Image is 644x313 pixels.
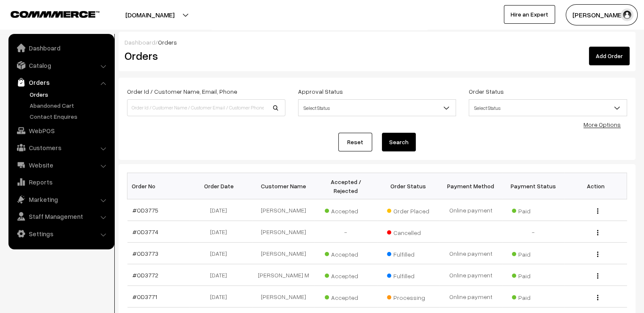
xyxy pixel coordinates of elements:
[190,173,252,199] th: Order Date
[11,11,100,17] img: COMMMERCE
[377,173,440,199] th: Order Status
[315,173,377,199] th: Accepted / Rejected
[11,226,111,241] a: Settings
[127,173,190,199] th: Order No
[190,221,252,243] td: [DATE]
[325,269,367,280] span: Accepted
[299,101,456,115] span: Select Status
[382,133,416,151] button: Search
[387,291,429,302] span: Processing
[325,204,367,215] span: Accepted
[597,208,598,214] img: Menu
[96,4,204,25] button: [DOMAIN_NAME]
[512,269,554,280] span: Paid
[439,286,502,307] td: Online payment
[387,269,429,280] span: Fulfilled
[133,293,157,300] a: #OD3771
[124,39,155,46] a: Dashboard
[11,174,111,190] a: Reports
[124,49,285,62] h2: Orders
[11,209,111,224] a: Staff Management
[28,101,111,110] a: Abandoned Cart
[298,87,343,96] label: Approval Status
[28,112,111,121] a: Contact Enquires
[597,252,598,257] img: Menu
[11,192,111,207] a: Marketing
[252,264,315,286] td: [PERSON_NAME] M
[252,221,315,243] td: [PERSON_NAME]
[252,286,315,307] td: [PERSON_NAME]
[387,204,429,215] span: Order Placed
[133,228,158,235] a: #OD3774
[252,243,315,264] td: [PERSON_NAME]
[11,8,85,19] a: COMMMERCE
[11,40,111,56] a: Dashboard
[469,99,627,116] span: Select Status
[133,271,158,279] a: #OD3772
[564,173,627,199] th: Action
[11,157,111,173] a: Website
[597,230,598,235] img: Menu
[11,75,111,90] a: Orders
[315,221,377,243] td: -
[190,243,252,264] td: [DATE]
[439,199,502,221] td: Online payment
[502,221,565,243] td: -
[583,121,621,128] a: More Options
[439,243,502,264] td: Online payment
[298,99,456,116] span: Select Status
[190,264,252,286] td: [DATE]
[190,199,252,221] td: [DATE]
[597,273,598,279] img: Menu
[469,87,504,96] label: Order Status
[597,295,598,300] img: Menu
[387,248,429,259] span: Fulfilled
[338,133,372,151] a: Reset
[504,5,555,24] a: Hire an Expert
[621,8,633,21] img: user
[127,99,285,116] input: Order Id / Customer Name / Customer Email / Customer Phone
[589,47,630,65] a: Add Order
[252,199,315,221] td: [PERSON_NAME]
[127,87,237,96] label: Order Id / Customer Name, Email, Phone
[387,226,429,237] span: Cancelled
[11,58,111,73] a: Catalog
[11,123,111,138] a: WebPOS
[133,250,158,257] a: #OD3773
[325,248,367,259] span: Accepted
[566,4,638,25] button: [PERSON_NAME]
[512,248,554,259] span: Paid
[439,264,502,286] td: Online payment
[11,140,111,155] a: Customers
[512,204,554,215] span: Paid
[439,173,502,199] th: Payment Method
[124,38,630,47] div: /
[158,39,177,46] span: Orders
[502,173,565,199] th: Payment Status
[469,101,627,115] span: Select Status
[252,173,315,199] th: Customer Name
[133,207,158,214] a: #OD3775
[190,286,252,307] td: [DATE]
[512,291,554,302] span: Paid
[28,90,111,99] a: Orders
[325,291,367,302] span: Accepted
